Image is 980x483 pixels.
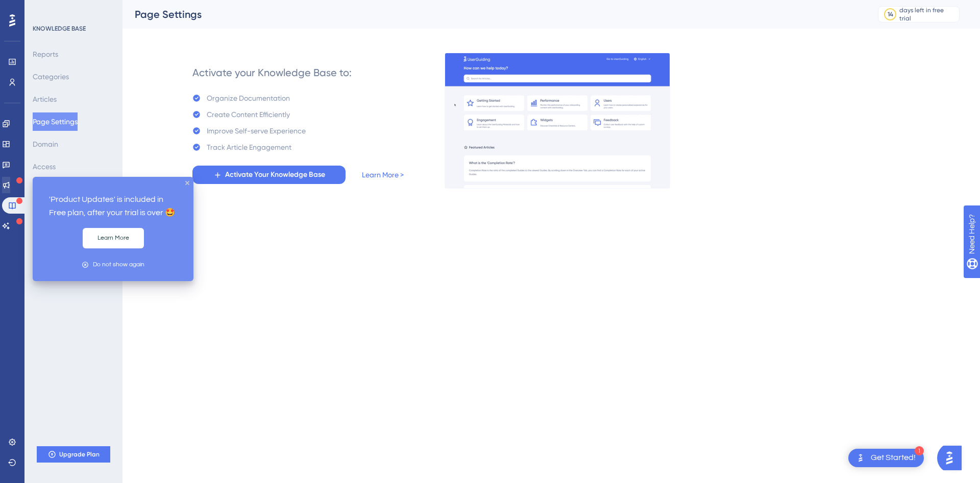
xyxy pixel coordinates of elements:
[33,112,78,131] button: Page Settings
[93,260,144,269] div: Do not show again
[33,25,86,33] div: KNOWLEDGE BASE
[24,3,64,15] span: Need Help?
[83,228,144,248] button: Learn More
[854,452,867,464] img: launcher-image-alternative-text
[362,169,404,181] a: Learn More >
[937,443,968,473] iframe: UserGuiding AI Assistant Launcher
[49,193,177,220] p: 'Product Updates' is included in Free plan, after your trial is over 🤩
[192,65,352,80] div: Activate your Knowledge Base to:
[207,92,290,104] div: Organize Documentation
[33,157,56,176] button: Access
[445,53,670,189] img: a27db7f7ef9877a438c7956077c236be.gif
[59,450,100,458] span: Upgrade Plan
[899,6,956,22] div: days left in free trial
[185,181,189,185] div: close tooltip
[888,10,893,18] div: 14
[207,108,290,121] div: Create Content Efficiently
[33,45,58,63] button: Reports
[135,7,852,21] div: Page Settings
[871,452,916,464] div: Get Started!
[225,169,325,181] span: Activate Your Knowledge Base
[33,135,58,153] button: Domain
[207,141,291,153] div: Track Article Engagement
[915,446,924,455] div: 1
[192,166,346,184] button: Activate Your Knowledge Base
[207,125,306,137] div: Improve Self-serve Experience
[37,446,110,463] button: Upgrade Plan
[848,449,924,467] div: Open Get Started! checklist, remaining modules: 1
[33,67,69,86] button: Categories
[33,90,57,108] button: Articles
